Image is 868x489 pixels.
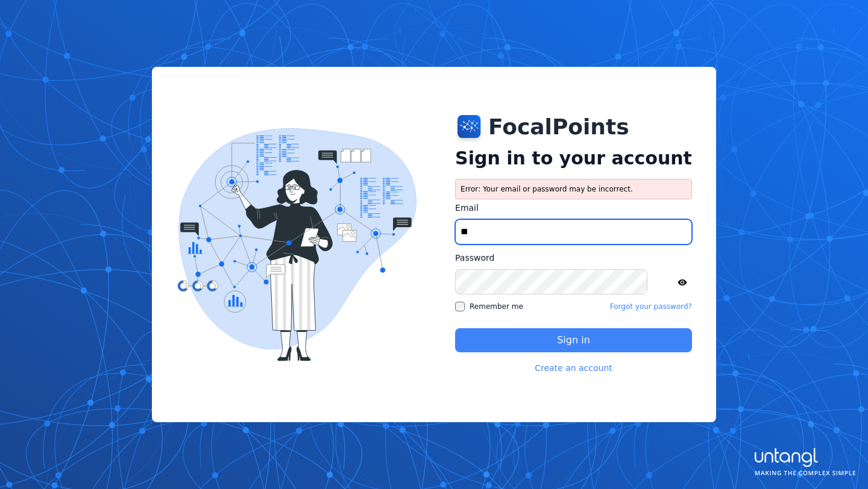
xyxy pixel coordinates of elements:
button: Sign in [455,328,692,352]
label: Remember me [455,302,523,311]
a: Forgot your password? [610,302,692,311]
a: Create an account [535,362,612,374]
label: Email [455,202,692,214]
label: Password [455,252,692,264]
h1: FocalPoints [488,115,629,139]
input: Remember me [455,302,465,311]
h2: Sign in to your account [455,148,692,169]
div: Error: Your email or password may be incorrect. [455,179,692,199]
